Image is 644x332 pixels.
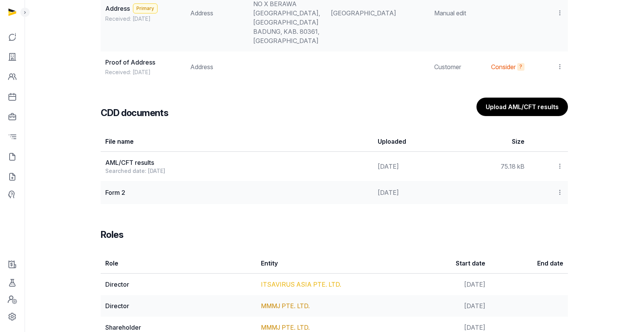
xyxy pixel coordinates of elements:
[101,131,373,152] th: File name
[451,131,529,152] th: Size
[105,15,181,23] div: Received: [DATE]
[476,98,568,116] button: Upload AML/CFT results
[373,131,451,152] th: Uploaded
[261,302,310,310] a: MMMJ PTE. LTD.
[101,253,256,274] th: Role
[490,253,568,274] th: End date
[105,188,368,197] div: Form 2
[105,58,155,66] span: Proof of Address
[105,158,368,167] div: AML/CFT results
[105,5,130,12] span: Address
[451,152,529,181] td: 75.18 kB
[105,68,181,76] div: Received: [DATE]
[261,281,341,288] a: ITSAVIRUS ASIA PTE. LTD.
[256,253,412,274] th: Entity
[101,274,256,295] td: Director
[491,62,516,71] div: Consider
[101,107,168,119] h3: CDD documents
[412,253,490,274] th: Start date
[373,152,451,181] td: [DATE]
[101,229,123,241] h3: Roles
[430,51,486,82] td: Customer
[412,295,490,317] td: [DATE]
[101,295,256,317] td: Director
[186,51,248,82] td: Address
[105,167,368,175] div: Searched date: [DATE]
[261,324,310,331] a: MMMJ PTE. LTD.
[517,63,524,71] div: More info
[133,3,158,13] span: Primary
[373,181,451,204] td: [DATE]
[412,274,490,295] td: [DATE]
